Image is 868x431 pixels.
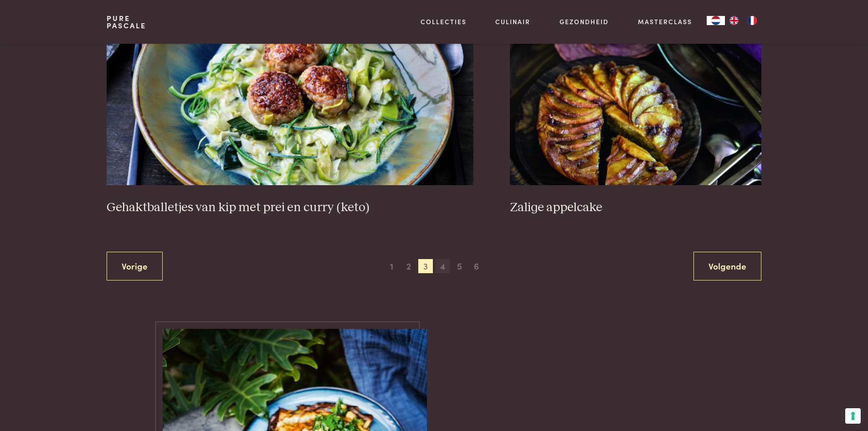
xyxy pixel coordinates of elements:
span: 2 [401,259,416,274]
a: Culinair [495,17,530,26]
img: Zalige appelcake [510,3,761,185]
a: Gezondheid [560,17,609,26]
a: Gehaktballetjes van kip met prei en curry (keto) Gehaktballetjes van kip met prei en curry (keto) [107,3,473,215]
span: 6 [469,259,484,274]
ul: Language list [725,16,761,25]
span: 1 [385,259,399,274]
h3: Gehaktballetjes van kip met prei en curry (keto) [107,200,473,216]
a: PurePascale [107,15,146,29]
a: FR [743,16,761,25]
a: Volgende [693,252,761,280]
span: 4 [435,259,450,274]
a: NL [707,16,725,25]
a: EN [725,16,743,25]
img: Gehaktballetjes van kip met prei en curry (keto) [107,3,473,185]
span: 3 [418,259,433,274]
a: Zalige appelcake Zalige appelcake [510,3,761,215]
a: Vorige [107,252,163,280]
span: 5 [452,259,467,274]
a: Masterclass [638,17,692,26]
a: Collecties [421,17,467,26]
button: Uw voorkeuren voor toestemming voor trackingtechnologieën [845,408,861,424]
div: Language [707,16,725,25]
aside: Language selected: Nederlands [707,16,761,25]
h3: Zalige appelcake [510,200,761,216]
